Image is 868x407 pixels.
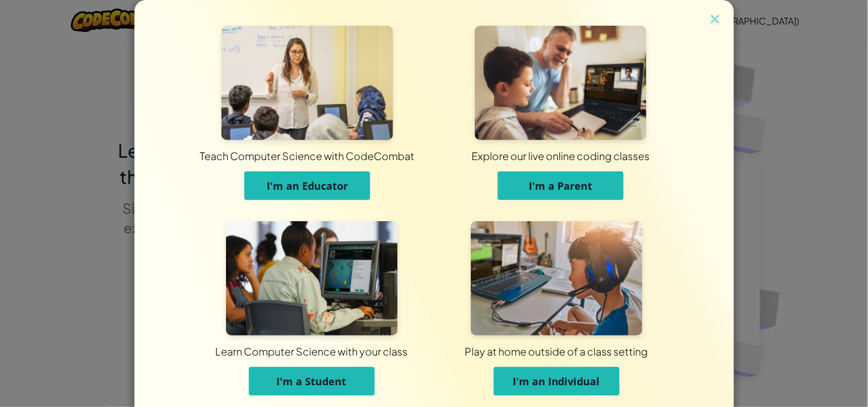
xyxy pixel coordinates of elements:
[471,221,643,336] img: For Individuals
[494,367,620,396] button: I'm an Individual
[708,11,723,29] img: close icon
[498,171,624,200] button: I'm a Parent
[275,344,838,358] div: Play at home outside of a class setting
[267,149,855,163] div: Explore our live online coding classes
[277,374,347,388] span: I'm a Student
[249,367,375,396] button: I'm a Student
[267,179,348,193] span: I'm an Educator
[226,221,398,336] img: For Students
[513,374,600,388] span: I'm an Individual
[529,179,593,193] span: I'm a Parent
[475,26,647,140] img: For Parents
[244,171,370,200] button: I'm an Educator
[221,26,393,140] img: For Educators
